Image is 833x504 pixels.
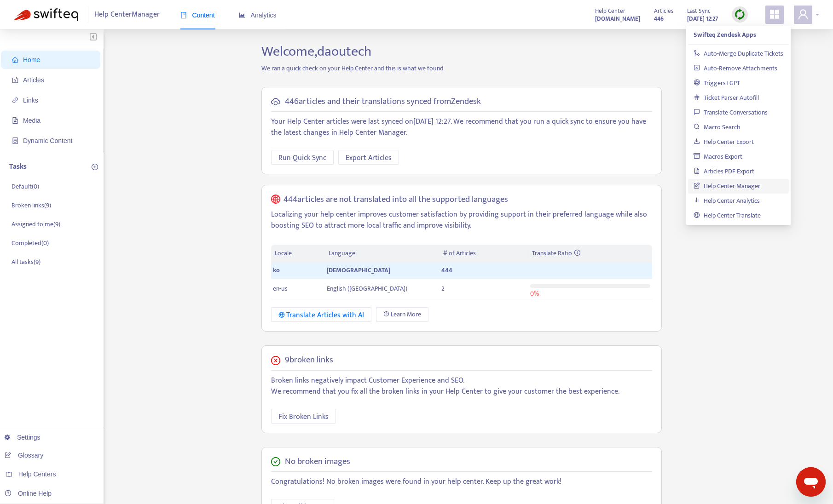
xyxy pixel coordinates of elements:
span: Media [23,117,40,124]
h5: No broken images [285,457,350,467]
a: Learn More [376,307,428,322]
a: Macro Search [694,122,740,132]
iframe: 메시징 창을 시작하는 버튼 [796,467,826,497]
span: 2 [441,283,445,294]
span: Dynamic Content [23,137,72,144]
span: Run Quick Sync [278,152,326,164]
p: All tasks ( 9 ) [12,257,40,267]
div: Translate Ratio [532,248,648,258]
a: Help Center Export [694,137,754,147]
span: English ([GEOGRAPHIC_DATA]) [327,283,407,294]
a: Translate Conversations [694,107,768,118]
strong: [DOMAIN_NAME] [595,14,640,24]
a: Help Center Manager [694,181,760,191]
span: global [271,195,280,205]
span: check-circle [271,457,280,466]
h5: 446 articles and their translations synced from Zendesk [285,97,481,107]
span: 444 [441,265,452,275]
span: cloud-sync [271,97,280,106]
a: Online Help [5,490,52,497]
p: Completed ( 0 ) [12,238,49,248]
h5: 9 broken links [285,355,333,366]
p: Broken links ( 9 ) [12,200,51,210]
p: Your Help Center articles were last synced on [DATE] 12:27 . We recommend that you run a quick sy... [271,116,652,138]
span: [DEMOGRAPHIC_DATA] [327,265,390,275]
th: Locale [271,245,325,263]
span: Analytics [239,11,277,19]
span: book [180,12,187,18]
a: Settings [5,434,40,441]
strong: 446 [654,14,664,24]
th: Language [325,245,439,263]
span: home [12,57,18,63]
span: appstore [769,9,780,20]
span: close-circle [271,356,280,365]
h5: 444 articles are not translated into all the supported languages [283,195,508,205]
span: user [798,9,809,20]
span: Links [23,97,38,104]
p: Default ( 0 ) [12,182,39,191]
span: file-image [12,117,18,124]
span: 0 % [530,288,539,299]
a: Auto-Merge Duplicate Tickets [694,48,783,59]
a: [DOMAIN_NAME] [595,13,640,24]
a: Auto-Remove Attachments [694,63,777,74]
a: Glossary [5,452,43,459]
img: sync.dc5367851b00ba804db3.png [734,9,746,20]
img: Swifteq [14,8,78,21]
div: Translate Articles with AI [278,309,364,321]
strong: [DATE] 12:27 [687,14,718,24]
a: Help Center Analytics [694,195,760,206]
a: Triggers+GPT [694,78,740,88]
span: Last Sync [687,6,711,16]
span: Welcome, daoutech [261,40,371,63]
span: Fix Broken Links [278,411,329,423]
a: Help Center Translate [694,210,761,221]
a: Macros Export [694,151,742,162]
p: Tasks [9,161,27,172]
span: Export Articles [346,152,392,164]
strong: Swifteq Zendesk Apps [694,29,756,40]
button: Fix Broken Links [271,409,336,424]
span: en-us [273,283,288,294]
a: Ticket Parser Autofill [694,92,759,103]
button: Translate Articles with AI [271,307,372,322]
th: # of Articles [440,245,528,263]
span: Help Centers [18,470,56,478]
span: Home [23,56,40,63]
p: Localizing your help center improves customer satisfaction by providing support in their preferre... [271,209,652,231]
button: Export Articles [338,150,399,165]
a: Articles PDF Export [694,166,754,177]
p: We ran a quick check on your Help Center and this is what we found [255,63,669,73]
span: Help Center Manager [94,6,160,23]
span: area-chart [239,12,245,18]
span: Learn More [391,309,421,320]
span: ko [273,265,280,275]
p: Broken links negatively impact Customer Experience and SEO. We recommend that you fix all the bro... [271,375,652,397]
span: Help Center [595,6,625,16]
span: container [12,137,18,144]
span: account-book [12,77,18,83]
span: plus-circle [92,164,98,170]
p: Assigned to me ( 9 ) [12,219,60,229]
button: Run Quick Sync [271,150,334,165]
span: Articles [654,6,673,16]
span: link [12,97,18,103]
span: Content [180,11,215,19]
span: Articles [23,76,44,84]
p: Congratulations! No broken images were found in your help center. Keep up the great work! [271,476,652,487]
